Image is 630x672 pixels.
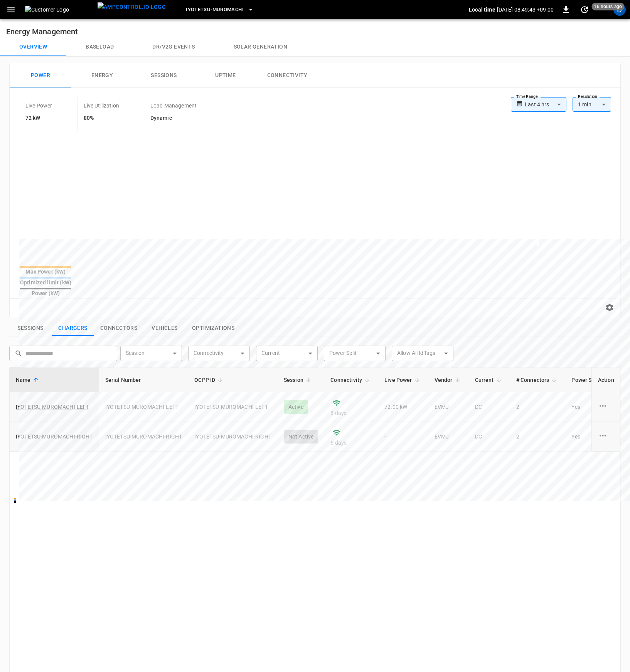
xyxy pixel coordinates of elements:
div: 1 min [573,97,611,112]
button: Solar generation [214,38,307,56]
a: IYOTETSU-MUROMACHI-LEFT [16,403,89,411]
button: Sessions [133,63,195,88]
h6: 72 kW [25,114,52,123]
div: charge point options [598,401,614,413]
img: ampcontrol.io logo [98,2,166,12]
span: OCPP ID [194,375,225,385]
span: Current [475,375,504,385]
button: show latest vehicles [143,320,186,336]
h6: Dynamic [150,114,197,123]
span: 16 hours ago [591,3,624,10]
a: IYOTETSU-MUROMACHI-RIGHT [16,433,93,440]
span: Session [284,375,313,385]
span: Name [16,375,41,385]
th: Serial Number [99,368,189,392]
span: Power Split [571,372,621,387]
p: Live Utilization [84,102,119,109]
div: charge point options [598,431,614,442]
span: Vendor [435,375,463,385]
button: Dr/V2G events [133,38,214,56]
button: show latest connectors [94,320,143,336]
p: Live Power [25,102,52,109]
button: show latest optimizations [186,320,241,336]
span: Live Power [384,375,422,385]
button: show latest charge points [52,320,94,336]
p: Local time [469,6,495,13]
button: Power [10,63,71,88]
span: # Connectors [516,375,559,385]
th: Action [591,368,620,392]
div: Last 4 hrs [525,97,566,112]
h6: 80% [84,114,119,123]
p: [DATE] 08:49:43 +09:00 [497,6,554,13]
button: Energy [71,63,133,88]
button: Iyotetsu-Muromachi [183,2,257,17]
img: Customer Logo [25,6,94,13]
label: Time Range [516,94,538,100]
span: Connectivity [330,375,372,385]
button: Uptime [195,63,256,88]
p: Load Management [150,102,197,109]
label: Resolution [578,94,597,100]
button: show latest sessions [9,320,52,336]
span: Iyotetsu-Muromachi [186,5,244,14]
button: set refresh interval [578,3,591,16]
button: Connectivity [256,63,318,88]
button: Baseload [66,38,133,56]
